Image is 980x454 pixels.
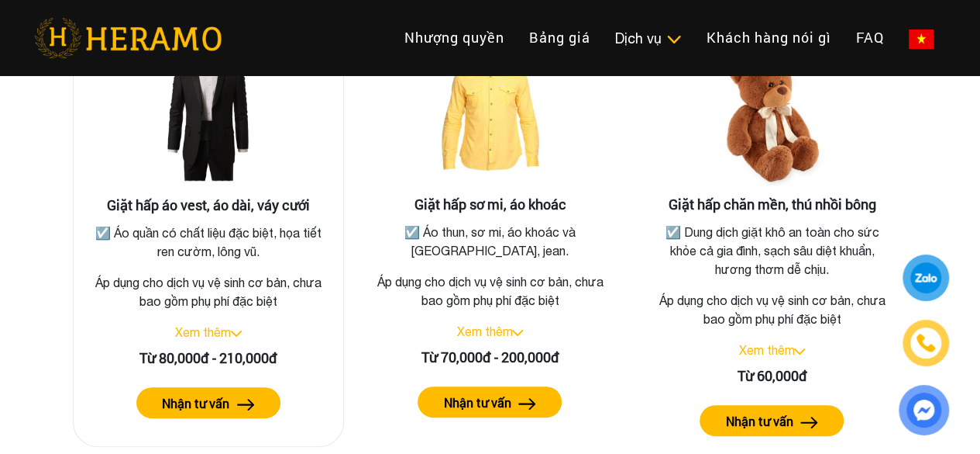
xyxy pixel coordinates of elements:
[131,42,286,197] img: Giặt hấp áo vest, áo dài, váy cưới
[518,398,536,410] img: arrow
[412,41,567,196] img: Giặt hấp sơ mi, áo khoác
[917,334,934,352] img: phone-icon
[456,324,512,338] a: Xem thêm
[34,18,222,58] img: heramo-logo.png
[367,386,614,418] a: Nhận tư vấn arrow
[905,322,947,364] a: phone-icon
[418,386,562,418] button: Nhận tư vấn
[909,29,934,49] img: vn-flag.png
[392,21,517,54] a: Nhượng quyền
[652,223,892,279] p: ☑️ Dung dịch giặt khô an toàn cho sức khỏe cả gia đình, sạch sâu diệt khuẩn, hương thơm dễ chịu.
[89,224,328,261] p: ☑️ Áo quần có chất liệu đặc biệt, họa tiết ren cườm, lông vũ.
[136,387,280,418] button: Nhận tư vấn
[794,348,805,355] img: arrow_down.svg
[367,272,614,310] p: Áp dụng cho dịch vụ vệ sinh cơ bản, chưa bao gồm phụ phí đặc biệt
[86,197,331,214] h3: Giặt hấp áo vest, áo dài, váy cưới
[512,330,523,336] img: arrow_down.svg
[700,405,844,436] button: Nhận tư vấn
[162,394,229,413] label: Nhận tư vấn
[800,417,818,428] img: arrow
[648,366,895,386] div: Từ 60,000đ
[231,331,242,337] img: arrow_down.svg
[367,196,614,213] h3: Giặt hấp sơ mi, áo khoác
[844,21,896,54] a: FAQ
[443,393,511,412] label: Nhận tư vấn
[370,223,610,260] p: ☑️ Áo thun, sơ mi, áo khoác và [GEOGRAPHIC_DATA], jean.
[648,291,895,328] p: Áp dụng cho dịch vụ vệ sinh cơ bản, chưa bao gồm phụ phí đặc biệt
[86,273,331,310] p: Áp dụng cho dịch vụ vệ sinh cơ bản, chưa bao gồm phụ phí đặc biệt
[694,21,844,54] a: Khách hàng nói gì
[694,41,849,196] img: Giặt hấp chăn mền, thú nhồi bông
[175,325,231,339] a: Xem thêm
[517,21,603,54] a: Bảng giá
[648,405,895,436] a: Nhận tư vấn arrow
[237,399,255,411] img: arrow
[725,412,793,431] label: Nhận tư vấn
[86,387,331,418] a: Nhận tư vấn arrow
[665,32,682,47] img: subToggleIcon
[367,347,614,368] div: Từ 70,000đ - 200,000đ
[648,196,895,213] h3: Giặt hấp chăn mền, thú nhồi bông
[738,343,794,357] a: Xem thêm
[615,28,682,49] div: Dịch vụ
[86,348,331,369] div: Từ 80,000đ - 210,000đ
